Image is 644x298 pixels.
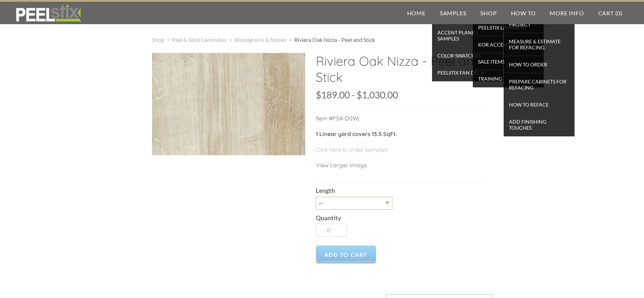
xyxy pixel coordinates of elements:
[287,36,294,43] span: >
[434,51,501,60] span: Color Swatches
[434,68,501,77] span: Peelstix Fan Deck
[475,23,542,32] span: PEELSTIX Laminate
[14,4,83,22] img: REFACE SUPPLIES
[473,53,544,70] a: SALE ITEMS
[504,2,543,24] a: How To
[505,100,573,109] span: How To Reface
[591,2,630,24] a: Cart (0)
[316,146,388,153] a: Click here to order samples
[152,36,164,43] a: Shop
[316,130,397,137] strong: 1 Linear yard covers 13.5 SqFt.
[504,33,575,56] a: Measure & Estimate for Refacing
[504,56,575,73] a: How To Order
[400,2,433,24] a: Home
[543,2,591,24] a: More Info
[473,19,544,36] a: PEELSTIX Laminate
[316,162,367,169] a: View Larger Image
[164,36,172,43] span: >
[505,77,573,92] span: Prepare Cabinets for Refacing
[505,117,573,132] span: Add Finishing Touches
[432,64,503,81] a: Peelstix Fan Deck
[473,2,504,24] a: Shop
[316,187,335,194] b: Length
[226,36,234,43] span: >
[432,47,503,64] a: Color Swatches
[475,40,542,49] span: KOR Accent Planks
[316,245,376,264] a: Add to Cart
[504,113,575,136] a: Add Finishing Touches
[294,36,375,43] span: Riviera Oak Nizza - Peel and Stick
[316,89,398,101] span: $189.00 - $1,030.00
[505,60,573,69] span: How To Order
[473,70,544,87] a: TRAINING
[504,73,575,96] a: Prepare Cabinets for Refacing
[505,37,573,52] span: Measure & Estimate for Refacing
[432,24,503,47] a: Accent Planks Samples
[234,36,287,43] a: Woodgrains & Stones
[617,10,621,16] span: 0
[475,57,542,66] span: SALE ITEMS
[434,28,501,43] span: Accent Planks Samples
[433,2,474,24] a: Samples
[473,36,544,53] a: KOR Accent Planks
[475,74,542,83] span: TRAINING
[316,114,486,130] p: Item #PSA-D096
[172,36,226,43] a: Peel & Stick Laminates
[316,214,341,222] b: Quantity
[316,53,486,90] h2: Riviera Oak Nizza - Peel and Stick
[504,96,575,113] a: How To Reface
